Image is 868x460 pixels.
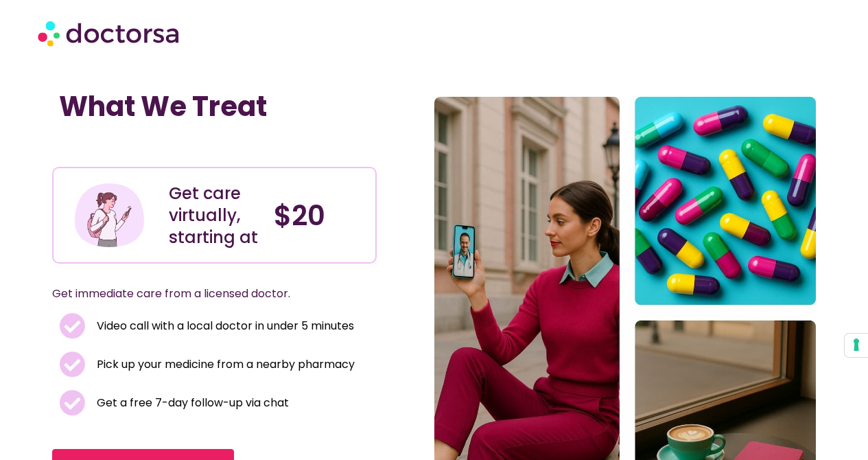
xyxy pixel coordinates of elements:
[93,355,355,374] span: Pick up your medicine from a nearby pharmacy
[52,284,344,303] p: Get immediate care from a licensed doctor.
[59,90,370,123] h1: What We Treat
[73,179,145,251] img: Illustration depicting a young woman in a casual outfit, engaged with her smartphone. She has a p...
[93,393,289,413] span: Get a free 7-day follow-up via chat
[93,317,354,336] span: Video call with a local doctor in under 5 minutes
[59,137,265,153] iframe: Customer reviews powered by Trustpilot
[845,334,868,357] button: Your consent preferences for tracking technologies
[274,199,365,232] h4: $20
[169,183,260,249] div: Get care virtually, starting at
